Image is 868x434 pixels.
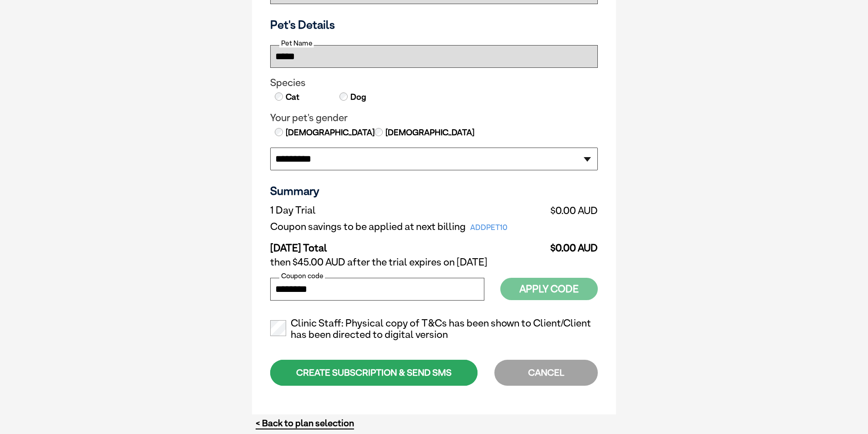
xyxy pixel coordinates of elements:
td: Coupon savings to be applied at next billing [270,219,542,235]
td: $0.00 AUD [542,202,598,219]
td: [DATE] Total [270,235,542,254]
legend: Species [270,77,598,89]
button: Apply Code [500,278,598,300]
a: < Back to plan selection [256,418,354,429]
input: Clinic Staff: Physical copy of T&Cs has been shown to Client/Client has been directed to digital ... [270,320,286,336]
legend: Your pet's gender [270,112,598,124]
h3: Pet's Details [267,18,601,31]
td: $0.00 AUD [542,235,598,254]
div: CREATE SUBSCRIPTION & SEND SMS [270,360,478,386]
td: 1 Day Trial [270,202,542,219]
td: then $45.00 AUD after the trial expires on [DATE] [270,254,598,271]
label: Coupon code [279,272,325,280]
h3: Summary [270,184,598,198]
div: CANCEL [494,360,598,386]
span: ADDPET10 [466,221,512,234]
label: Clinic Staff: Physical copy of T&Cs has been shown to Client/Client has been directed to digital ... [270,317,598,341]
